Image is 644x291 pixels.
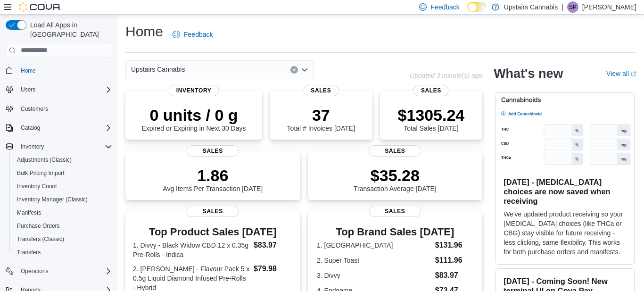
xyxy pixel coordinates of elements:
span: Catalog [17,122,112,133]
span: Inventory [21,143,44,150]
span: Feedback [430,2,459,12]
button: Home [2,64,116,77]
div: Expired or Expiring in Next 30 Days [142,106,246,132]
div: Avg Items Per Transaction [DATE] [163,166,263,192]
dt: 1. Divvy - Black Widow CBD 12 x 0.35g Pre-Rolls - Indica [133,241,250,259]
span: Purchase Orders [17,222,60,230]
span: Sales [369,145,421,157]
img: Cova [19,2,61,12]
button: Catalog [2,121,116,134]
p: Upstairs Cannabis [504,1,558,13]
svg: External link [631,71,636,77]
button: Transfers (Classic) [9,233,116,246]
span: Customers [17,103,112,115]
dt: 1. [GEOGRAPHIC_DATA] [317,241,431,250]
a: Purchase Orders [13,220,64,232]
span: Sales [187,206,239,217]
span: Purchase Orders [13,220,112,232]
span: Users [17,84,112,95]
button: Inventory Manager (Classic) [9,193,116,206]
span: Sales [413,85,449,96]
span: Catalog [21,124,40,132]
div: Total Sales [DATE] [397,106,464,132]
button: Open list of options [301,66,308,74]
p: | [561,1,563,13]
h3: [DATE] - [MEDICAL_DATA] choices are now saved when receiving [504,177,627,206]
button: Users [2,83,116,96]
dd: $111.96 [435,255,473,266]
button: Operations [2,265,116,278]
span: Manifests [13,207,112,218]
button: Clear input [290,66,298,74]
a: Adjustments (Classic) [13,154,75,166]
span: Home [21,67,36,75]
dd: $79.98 [254,263,293,274]
a: Bulk Pricing Import [13,167,68,179]
button: Catalog [17,122,44,133]
div: Sean Paradis [567,1,578,13]
button: Inventory [17,141,48,152]
span: Upstairs Cannabis [131,64,185,75]
button: Bulk Pricing Import [9,166,116,180]
a: Inventory Count [13,181,61,192]
span: SP [569,1,577,13]
span: Operations [17,266,112,277]
a: Customers [17,103,52,115]
p: Updated 3 minute(s) ago [410,72,482,79]
span: Bulk Pricing Import [17,169,65,177]
span: Customers [21,105,48,113]
span: Operations [21,267,49,275]
span: Inventory Count [13,181,112,192]
span: Adjustments (Classic) [13,154,112,166]
span: Home [17,65,112,76]
h2: What's new [494,66,563,81]
button: Transfers [9,246,116,259]
button: Operations [17,266,52,277]
button: Users [17,84,39,95]
div: Total # Invoices [DATE] [287,106,355,132]
p: We've updated product receiving so your [MEDICAL_DATA] choices (like THCa or CBG) stay visible fo... [504,209,627,257]
button: Purchase Orders [9,219,116,233]
p: 0 units / 0 g [142,106,246,125]
h1: Home [125,22,163,41]
span: Transfers [17,249,41,256]
span: Transfers [13,247,112,258]
dd: $131.96 [435,240,473,251]
h3: Top Product Sales [DATE] [133,226,293,238]
span: Load All Apps in [GEOGRAPHIC_DATA] [26,20,112,39]
button: Inventory [2,140,116,153]
dd: $83.97 [254,240,293,251]
p: $1305.24 [397,106,464,125]
span: Users [21,86,35,93]
a: Transfers (Classic) [13,233,68,245]
dt: 2. Super Toast [317,256,431,265]
span: Manifests [17,209,41,216]
a: Inventory Manager (Classic) [13,194,91,205]
span: Transfers (Classic) [13,233,112,245]
button: Adjustments (Classic) [9,153,116,166]
p: $35.28 [354,166,437,185]
span: Sales [303,85,339,96]
span: Inventory Manager (Classic) [13,194,112,205]
span: Transfers (Classic) [17,235,64,243]
p: 37 [287,106,355,125]
span: Inventory [17,141,112,152]
input: Dark Mode [467,2,487,12]
button: Manifests [9,206,116,219]
span: Bulk Pricing Import [13,167,112,179]
dt: 3. Divvy [317,271,431,280]
a: Manifests [13,207,45,218]
span: Inventory [169,85,219,96]
p: [PERSON_NAME] [582,1,636,13]
a: Home [17,65,40,76]
h3: Top Brand Sales [DATE] [317,226,473,238]
span: Inventory Count [17,183,57,190]
span: Sales [369,206,421,217]
a: View allExternal link [606,70,636,77]
div: Transaction Average [DATE] [354,166,437,192]
span: Inventory Manager (Classic) [17,196,88,203]
dd: $83.97 [435,270,473,281]
a: Transfers [13,247,44,258]
p: 1.86 [163,166,263,185]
